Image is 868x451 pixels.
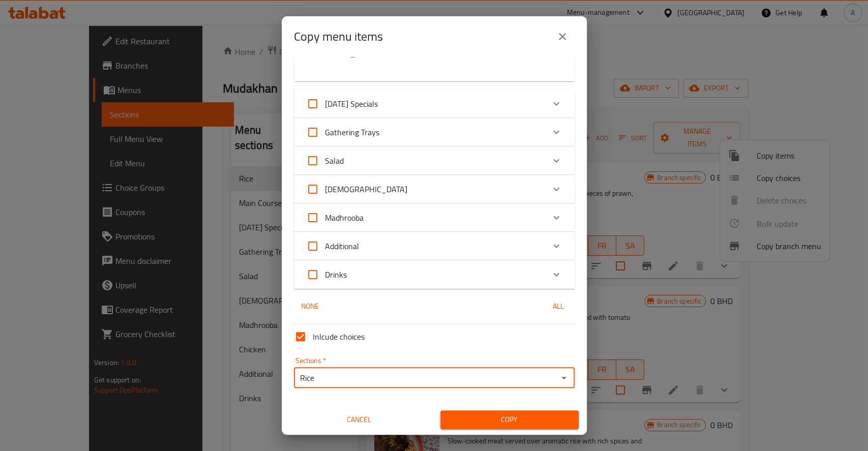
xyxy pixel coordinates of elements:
div: Expand [294,89,575,118]
label: Acknowledge [301,120,379,144]
button: None [294,297,326,316]
div: Expand [294,260,575,289]
span: Gathering Trays [325,125,379,140]
span: All [546,300,571,313]
div: Expand [294,203,575,232]
span: None [298,300,322,313]
button: All [542,297,575,316]
span: Copy [448,413,571,426]
span: [DEMOGRAPHIC_DATA] [325,182,407,197]
input: Select section [297,371,555,385]
p: 0 BHD [371,47,554,60]
span: Drinks [325,267,347,282]
label: Acknowledge [301,262,347,287]
div: Expand [294,232,575,260]
label: Acknowledge [301,177,407,201]
span: Madhrooba [325,210,364,225]
span: Salad [325,153,344,168]
span: Inlcude choices [313,330,365,343]
h2: Copy menu items [294,28,383,45]
button: close [550,24,575,49]
span: Cancel [294,413,424,426]
div: Expand [294,146,575,175]
span: Additional [325,238,359,254]
div: Expand [294,118,575,146]
label: Acknowledge [301,92,378,116]
label: Acknowledge [301,205,364,230]
button: Open [557,371,571,385]
button: Copy [440,410,579,429]
button: Cancel [290,410,428,429]
label: Acknowledge [301,148,344,173]
div: Expand [294,175,575,203]
span: [DATE] Specials [325,96,378,111]
label: Acknowledge [301,234,359,258]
